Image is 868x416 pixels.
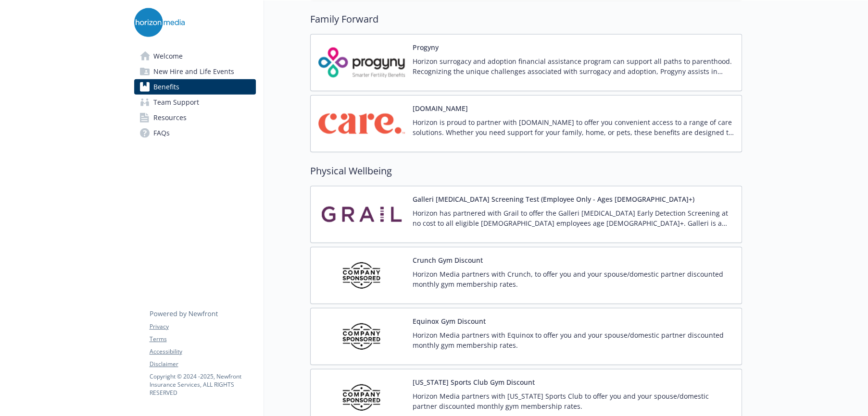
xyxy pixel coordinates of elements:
button: Galleri [MEDICAL_DATA] Screening Test (Employee Only - Ages [DEMOGRAPHIC_DATA]+) [413,194,694,204]
img: Company Sponsored carrier logo [318,255,405,296]
a: Welcome [134,49,256,64]
a: Terms [150,335,255,343]
h2: Family Forward [310,12,742,26]
a: Resources [134,110,256,125]
h2: Physical Wellbeing [310,164,742,178]
button: [US_STATE] Sports Club Gym Discount [413,377,535,387]
span: Team Support [153,95,199,110]
img: Grail, LLC carrier logo [318,194,405,235]
a: Disclaimer [150,360,255,368]
a: FAQs [134,125,256,141]
button: Progyny [413,42,439,52]
span: Benefits [153,79,179,95]
img: Care.com carrier logo [318,103,405,144]
p: Horizon has partnered with Grail to offer the Galleri [MEDICAL_DATA] Early Detection Screening at... [413,208,734,228]
a: Privacy [150,322,255,331]
a: Team Support [134,95,256,110]
p: Horizon surrogacy and adoption financial assistance program can support all paths to parenthood. ... [413,56,734,76]
img: Company Sponsored carrier logo [318,316,405,357]
button: Crunch Gym Discount [413,255,483,265]
p: Horizon is proud to partner with [DOMAIN_NAME] to offer you convenient access to a range of care ... [413,117,734,137]
p: Copyright © 2024 - 2025 , Newfront Insurance Services, ALL RIGHTS RESERVED [150,372,255,397]
img: Progyny carrier logo [318,42,405,83]
button: [DOMAIN_NAME] [413,103,468,113]
button: Equinox Gym Discount [413,316,486,326]
span: New Hire and Life Events [153,64,234,79]
p: Horizon Media partners with Equinox to offer you and your spouse/domestic partner discounted mont... [413,330,734,350]
p: Horizon Media partners with [US_STATE] Sports Club to offer you and your spouse/domestic partner ... [413,391,734,411]
span: Welcome [153,49,183,64]
a: New Hire and Life Events [134,64,256,79]
a: Accessibility [150,347,255,356]
p: Horizon Media partners with Crunch, to offer you and your spouse/domestic partner discounted mont... [413,269,734,289]
span: Resources [153,110,187,125]
a: Benefits [134,79,256,95]
span: FAQs [153,125,170,141]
